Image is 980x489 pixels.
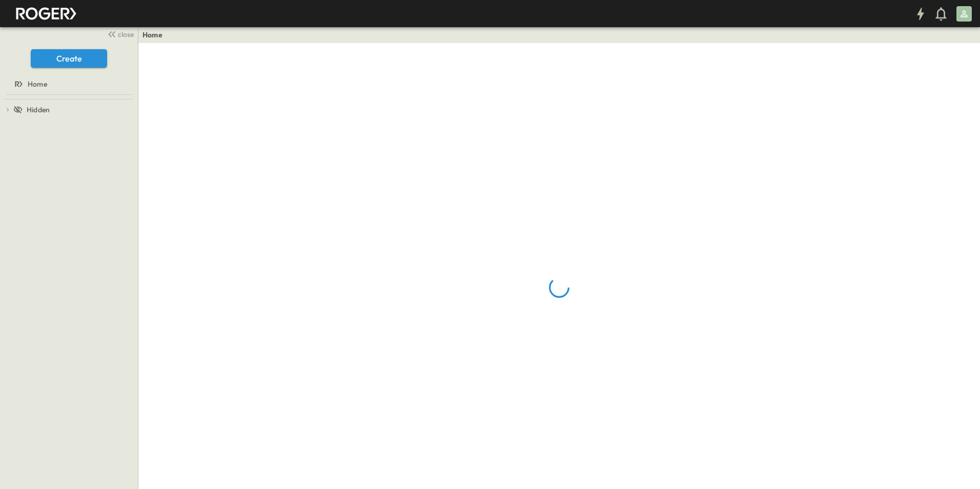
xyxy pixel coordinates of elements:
[27,105,50,115] span: Hidden
[31,49,107,68] button: Create
[142,30,162,40] a: Home
[142,30,169,40] nav: breadcrumbs
[2,77,134,91] a: Home
[28,79,47,89] span: Home
[103,27,136,41] button: close
[118,29,134,39] span: close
